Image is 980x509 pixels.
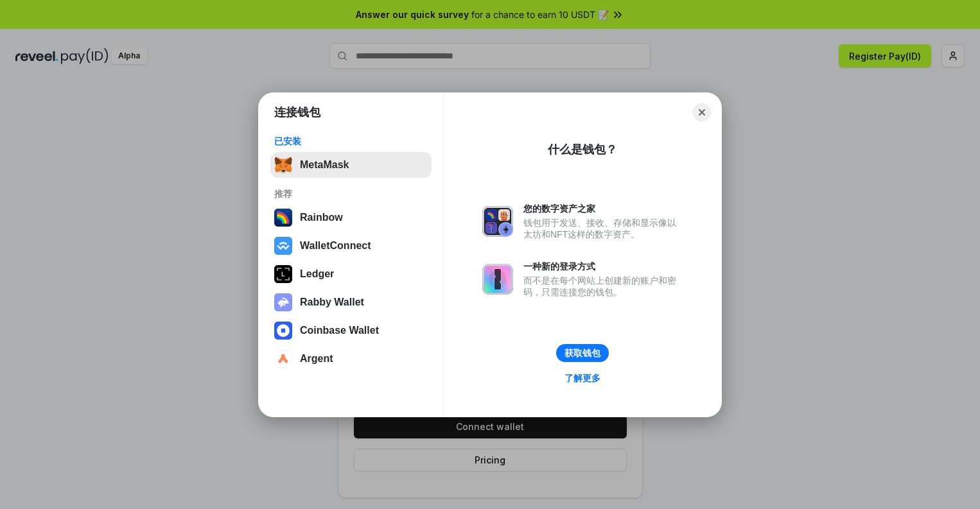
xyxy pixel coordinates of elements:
button: Close [693,103,711,121]
img: svg+xml,%3Csvg%20xmlns%3D%22http%3A%2F%2Fwww.w3.org%2F2000%2Fsvg%22%20width%3D%2228%22%20height%3... [274,265,292,283]
h1: 连接钱包 [274,105,320,120]
img: svg+xml,%3Csvg%20width%3D%22120%22%20height%3D%22120%22%20viewBox%3D%220%200%20120%20120%22%20fil... [274,209,292,227]
div: 了解更多 [564,372,600,384]
button: 获取钱包 [556,344,609,362]
img: svg+xml,%3Csvg%20xmlns%3D%22http%3A%2F%2Fwww.w3.org%2F2000%2Fsvg%22%20fill%3D%22none%22%20viewBox... [482,264,513,295]
div: 您的数字资产之家 [523,203,683,214]
div: 已安装 [274,135,428,147]
button: Rabby Wallet [270,289,432,315]
a: 了解更多 [557,370,608,386]
div: Argent [300,353,333,365]
div: 钱包用于发送、接收、存储和显示像以太坊和NFT这样的数字资产。 [523,217,683,240]
div: WalletConnect [300,240,371,252]
img: svg+xml,%3Csvg%20fill%3D%22none%22%20height%3D%2233%22%20viewBox%3D%220%200%2035%2033%22%20width%... [274,156,292,174]
div: 而不是在每个网站上创建新的账户和密码，只需连接您的钱包。 [523,275,683,298]
img: svg+xml,%3Csvg%20width%3D%2228%22%20height%3D%2228%22%20viewBox%3D%220%200%2028%2028%22%20fill%3D... [274,350,292,368]
img: svg+xml,%3Csvg%20width%3D%2228%22%20height%3D%2228%22%20viewBox%3D%220%200%2028%2028%22%20fill%3D... [274,237,292,255]
div: 一种新的登录方式 [523,261,683,272]
div: MetaMask [300,159,349,171]
div: Rabby Wallet [300,297,364,308]
img: svg+xml,%3Csvg%20xmlns%3D%22http%3A%2F%2Fwww.w3.org%2F2000%2Fsvg%22%20fill%3D%22none%22%20viewBox... [274,293,292,311]
button: WalletConnect [270,233,432,259]
button: Coinbase Wallet [270,318,432,343]
button: Rainbow [270,205,432,230]
button: Ledger [270,261,432,287]
div: 什么是钱包？ [548,142,617,157]
div: Coinbase Wallet [300,325,379,336]
div: 获取钱包 [564,347,600,359]
button: Argent [270,346,432,372]
div: 推荐 [274,188,428,200]
img: svg+xml,%3Csvg%20xmlns%3D%22http%3A%2F%2Fwww.w3.org%2F2000%2Fsvg%22%20fill%3D%22none%22%20viewBox... [482,206,513,237]
div: Rainbow [300,212,343,223]
img: svg+xml,%3Csvg%20width%3D%2228%22%20height%3D%2228%22%20viewBox%3D%220%200%2028%2028%22%20fill%3D... [274,322,292,340]
button: MetaMask [270,152,432,178]
div: Ledger [300,268,334,280]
